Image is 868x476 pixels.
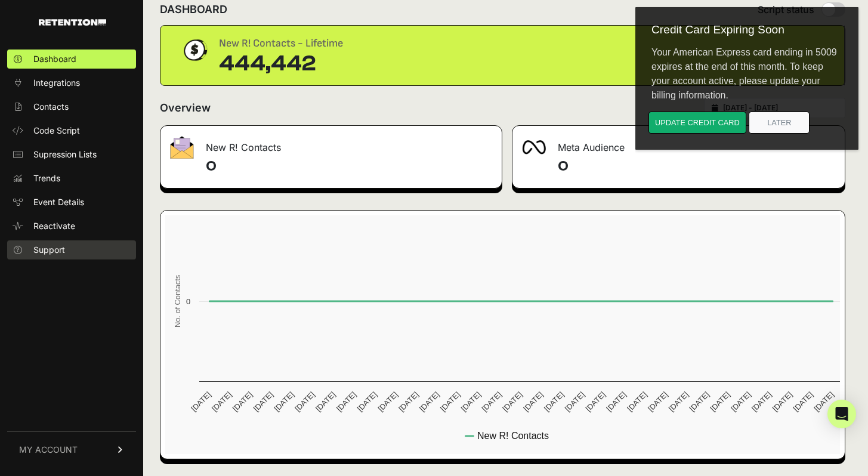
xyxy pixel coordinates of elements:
[397,390,420,413] text: [DATE]
[113,112,174,134] button: Later
[7,145,136,164] a: Supression Lists
[293,390,316,413] text: [DATE]
[210,390,233,413] text: [DATE]
[335,390,358,413] text: [DATE]
[418,390,441,413] text: [DATE]
[33,149,97,160] span: Supression Lists
[7,14,216,36] div: Credit Card Expiring Soon
[584,390,607,413] text: [DATE]
[542,390,566,413] text: [DATE]
[314,390,337,413] text: [DATE]
[186,297,190,306] text: 0
[646,390,669,413] text: [DATE]
[750,390,773,413] text: [DATE]
[39,19,106,26] img: Retention.com
[252,390,275,413] text: [DATE]
[688,390,711,413] text: [DATE]
[7,169,136,188] a: Trends
[438,390,462,413] text: [DATE]
[206,157,492,176] h4: 0
[160,126,502,162] div: New R! Contacts
[7,240,136,259] a: Support
[771,390,794,413] text: [DATE]
[604,390,628,413] text: [DATE]
[173,275,182,327] text: No. of Contacts
[7,193,136,212] a: Event Details
[7,36,216,112] div: Your American Express card ending in 5009 expires at the end of this month. To keep your account ...
[33,244,65,256] span: Support
[812,390,835,413] text: [DATE]
[170,136,194,159] img: fa-envelope-19ae18322b30453b285274b1b8af3d052b27d846a4fbe8435d1a52b978f639a2.png
[376,390,400,413] text: [DATE]
[512,126,845,162] div: Meta Audience
[33,101,69,113] span: Contacts
[480,390,503,413] text: [DATE]
[19,444,78,456] span: MY ACCOUNT
[521,390,545,413] text: [DATE]
[708,390,731,413] text: [DATE]
[667,390,690,413] text: [DATE]
[33,220,75,232] span: Reactivate
[33,172,60,184] span: Trends
[625,390,648,413] text: [DATE]
[33,53,76,65] span: Dashboard
[7,50,136,69] a: Dashboard
[219,35,343,52] div: New R! Contacts - Lifetime
[522,140,546,154] img: fa-meta-2f981b61bb99beabf952f7030308934f19ce035c18b003e963880cc3fabeebb7.png
[33,125,80,137] span: Code Script
[189,390,212,413] text: [DATE]
[459,390,483,413] text: [DATE]
[501,390,524,413] text: [DATE]
[7,73,136,92] a: Integrations
[356,390,379,413] text: [DATE]
[231,390,254,413] text: [DATE]
[729,390,752,413] text: [DATE]
[792,390,815,413] text: [DATE]
[7,121,136,140] a: Code Script
[13,112,111,134] button: Update credit card
[33,196,84,208] span: Event Details
[7,431,136,468] a: MY ACCOUNT
[272,390,295,413] text: [DATE]
[160,1,227,18] h2: DASHBOARD
[7,97,136,116] a: Contacts
[33,77,80,89] span: Integrations
[558,157,836,176] h4: 0
[7,217,136,236] a: Reactivate
[477,431,549,441] text: New R! Contacts
[219,52,343,76] div: 444,442
[827,400,856,428] div: Open Intercom Messenger
[563,390,586,413] text: [DATE]
[160,100,211,116] h2: Overview
[180,35,209,65] img: dollar-coin-05c43ed7efb7bc0c12610022525b4bbbb207c7efeef5aecc26f025e68dcafac9.png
